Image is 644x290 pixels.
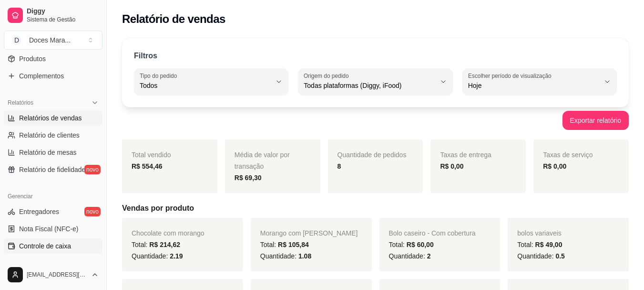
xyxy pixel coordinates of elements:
[19,148,77,157] span: Relatório de mesas
[149,241,180,248] span: R$ 214,62
[304,81,435,90] span: Todas plataformas (Diggy, iFood)
[19,130,80,140] span: Relatório de clientes
[468,81,600,90] span: Hoje
[122,11,225,27] h2: Relatório de vendas
[8,99,33,107] span: Relatórios
[4,51,102,66] a: Produtos
[19,54,46,64] span: Produtos
[134,68,288,95] button: Tipo do pedidoTodos
[468,72,554,80] label: Escolher período de visualização
[170,252,183,260] span: 2.19
[4,189,102,204] div: Gerenciar
[462,68,617,95] button: Escolher período de visualizaçãoHoje
[132,162,163,170] strong: R$ 554,46
[140,72,180,80] label: Tipo do pedido
[517,252,565,260] span: Quantidade:
[298,68,452,95] button: Origem do pedidoTodas plataformas (Diggy, iFood)
[19,258,70,268] span: Controle de fiado
[4,162,102,177] a: Relatório de fidelidadenovo
[19,113,82,123] span: Relatórios de vendas
[440,162,463,170] strong: R$ 0,00
[140,81,271,90] span: Todos
[19,71,64,81] span: Complementos
[132,151,171,159] span: Total vendido
[132,229,204,237] span: Chocolate com morango
[389,252,431,260] span: Quantidade:
[407,241,434,248] span: R$ 60,00
[427,252,431,260] span: 2
[27,16,99,23] span: Sistema de Gestão
[260,252,311,260] span: Quantidade:
[122,203,629,214] h5: Vendas por produto
[27,271,87,279] span: [EMAIL_ADDRESS][DOMAIN_NAME]
[4,31,102,50] button: Select a team
[4,4,102,27] a: DiggySistema de Gestão
[4,263,102,286] button: [EMAIL_ADDRESS][DOMAIN_NAME]
[4,110,102,126] a: Relatórios de vendas
[4,256,102,271] a: Controle de fiado
[4,238,102,254] a: Controle de caixa
[4,68,102,84] a: Complementos
[235,151,290,170] span: Média de valor por transação
[543,151,593,159] span: Taxas de serviço
[4,128,102,143] a: Relatório de clientes
[278,241,309,248] span: R$ 105,84
[19,224,78,234] span: Nota Fiscal (NFC-e)
[4,204,102,219] a: Entregadoresnovo
[304,72,352,80] label: Origem do pedido
[134,50,157,62] p: Filtros
[12,35,21,45] span: D
[543,162,566,170] strong: R$ 0,00
[562,111,629,130] button: Exportar relatório
[337,162,341,170] strong: 8
[555,252,564,260] span: 0.5
[4,145,102,160] a: Relatório de mesas
[517,241,562,248] span: Total:
[29,35,71,45] div: Doces Mara ...
[389,229,476,237] span: Bolo caseiro - Com cobertura
[4,221,102,236] a: Nota Fiscal (NFC-e)
[517,229,562,237] span: bolos variaveis
[19,165,85,174] span: Relatório de fidelidade
[19,207,59,216] span: Entregadores
[440,151,491,159] span: Taxas de entrega
[132,252,183,260] span: Quantidade:
[260,229,358,237] span: Morango com [PERSON_NAME]
[298,252,311,260] span: 1.08
[27,7,99,16] span: Diggy
[337,151,407,159] span: Quantidade de pedidos
[235,174,262,182] strong: R$ 69,30
[19,241,71,251] span: Controle de caixa
[535,241,562,248] span: R$ 49,00
[132,241,180,248] span: Total:
[260,241,309,248] span: Total:
[389,241,434,248] span: Total:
